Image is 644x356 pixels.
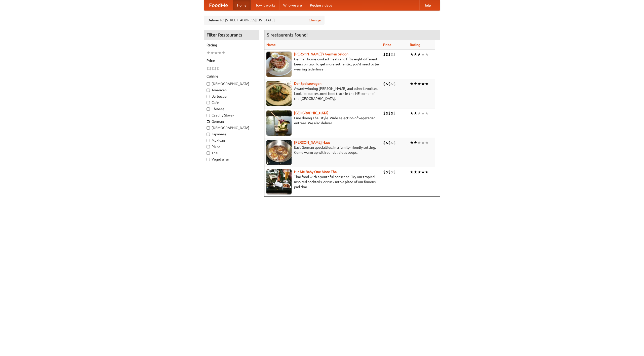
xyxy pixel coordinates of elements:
a: Recipe videos [306,0,336,10]
a: [PERSON_NAME] Haus [294,140,330,144]
img: satay.jpg [266,110,292,136]
label: Mexican [207,138,256,143]
li: ★ [421,52,425,57]
input: American [207,89,210,92]
a: Home [233,0,251,10]
input: Pizza [207,145,210,148]
li: ★ [425,169,429,175]
li: ★ [214,50,218,56]
label: Czech / Slovak [207,113,256,118]
a: Price [383,43,391,47]
a: Hit Me Baby One More Thai [294,170,338,174]
img: speisewagen.jpg [266,81,292,106]
img: esthers.jpg [266,52,292,77]
li: ★ [414,110,417,116]
input: Vegetarian [207,158,210,161]
li: $ [209,66,212,71]
li: $ [212,66,214,71]
li: $ [393,169,396,175]
a: Who we are [279,0,306,10]
li: $ [391,81,393,87]
li: $ [383,81,386,87]
img: babythai.jpg [266,169,292,194]
label: Vegetarian [207,157,256,162]
li: ★ [425,140,429,145]
li: ★ [425,110,429,116]
li: $ [393,52,396,57]
li: $ [383,110,386,116]
input: Mexican [207,139,210,142]
li: ★ [410,169,414,175]
p: Award-winning [PERSON_NAME] and other favorites. Look for our restored food truck in the NE corne... [266,86,379,101]
li: $ [214,66,217,71]
label: Chinese [207,106,256,111]
li: ★ [207,50,210,56]
li: $ [388,110,391,116]
li: ★ [218,50,222,56]
p: Thai food with a youthful bar scene. Try our tropical inspired cocktails, or tuck into a plate of... [266,174,379,189]
label: Pizza [207,144,256,149]
label: Barbecue [207,94,256,99]
input: [DEMOGRAPHIC_DATA] [207,82,210,86]
li: ★ [421,81,425,87]
label: Thai [207,150,256,155]
p: East German specialties, in a family-friendly setting. Come warm up with our delicious soups. [266,145,379,155]
input: Chinese [207,107,210,111]
li: $ [388,169,391,175]
li: $ [386,52,388,57]
input: Czech / Slovak [207,114,210,117]
a: [PERSON_NAME]'s German Saloon [294,52,348,56]
li: ★ [425,52,429,57]
li: ★ [414,140,417,145]
li: $ [383,140,386,145]
label: [DEMOGRAPHIC_DATA] [207,125,256,130]
li: ★ [417,140,421,145]
a: [GEOGRAPHIC_DATA] [294,111,329,115]
input: German [207,120,210,123]
li: ★ [425,81,429,87]
li: $ [391,140,393,145]
li: $ [217,66,219,71]
a: Rating [410,43,420,47]
li: $ [393,81,396,87]
li: ★ [410,81,414,87]
li: ★ [410,140,414,145]
li: $ [393,140,396,145]
li: $ [391,52,393,57]
input: Barbecue [207,95,210,98]
input: [DEMOGRAPHIC_DATA] [207,126,210,130]
a: Name [266,43,276,47]
li: $ [388,52,391,57]
a: Change [309,18,321,23]
input: Japanese [207,133,210,136]
h5: Rating [207,43,256,48]
li: ★ [421,140,425,145]
p: German home-cooked meals and fifty-eight different beers on tap. To get more authentic, you'd nee... [266,57,379,72]
li: ★ [414,52,417,57]
a: Help [419,0,435,10]
li: $ [386,140,388,145]
li: ★ [417,81,421,87]
h5: Cuisine [207,74,256,79]
li: $ [383,52,386,57]
li: $ [388,140,391,145]
input: Cafe [207,101,210,104]
a: How it works [251,0,279,10]
label: [DEMOGRAPHIC_DATA] [207,81,256,86]
li: ★ [210,50,214,56]
li: ★ [417,169,421,175]
h4: Filter Restaurants [204,30,259,40]
label: Cafe [207,100,256,105]
a: FoodMe [204,0,233,10]
li: $ [207,66,209,71]
li: ★ [414,169,417,175]
ng-pluralize: 5 restaurants found! [267,32,308,37]
a: Der Speisewagen [294,82,321,86]
label: Japanese [207,132,256,137]
li: ★ [417,110,421,116]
